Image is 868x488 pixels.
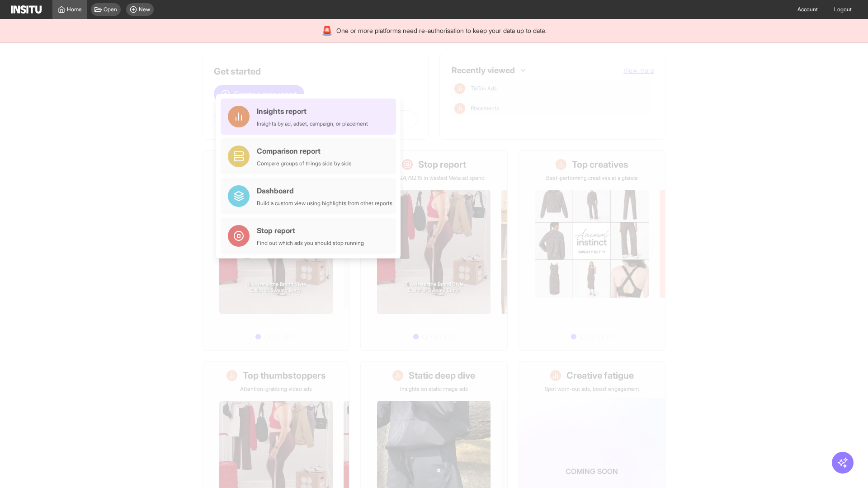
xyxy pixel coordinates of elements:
[104,6,117,13] span: Open
[257,225,364,236] div: Stop report
[11,5,42,14] img: Logo
[336,26,547,35] span: One or more platforms need re-authorisation to keep your data up to date.
[139,6,150,13] span: New
[257,145,352,156] div: Comparison report
[257,200,392,207] div: Build a custom view using highlights from other reports
[257,106,368,117] div: Insights report
[257,160,352,167] div: Compare groups of things side by side
[257,239,364,247] div: Find out which ads you should stop running
[67,6,82,13] span: Home
[257,120,368,127] div: Insights by ad, adset, campaign, or placement
[321,24,333,37] div: 🚨
[257,185,392,196] div: Dashboard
